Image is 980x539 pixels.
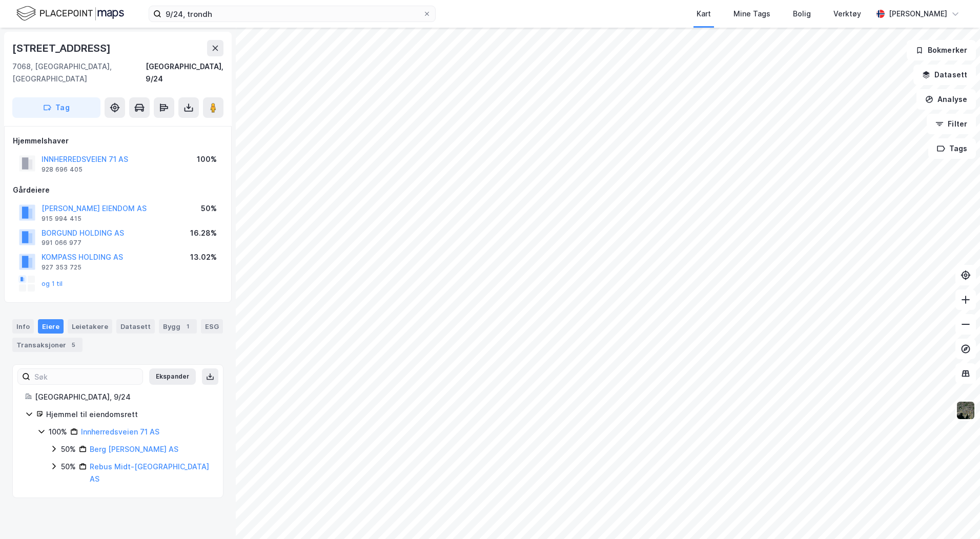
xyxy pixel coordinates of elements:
div: 13.02% [190,251,217,263]
button: Analyse [916,89,976,110]
div: 928 696 405 [42,165,83,174]
img: 9k= [956,401,975,420]
div: Mine Tags [733,8,770,20]
div: Gårdeiere [13,184,223,196]
div: 915 994 415 [42,215,81,223]
a: Innherredsveien 71 AS [81,427,159,436]
div: Hjemmelshaver [13,135,223,147]
div: [STREET_ADDRESS] [12,40,113,56]
div: [GEOGRAPHIC_DATA], 9/24 [146,60,223,85]
div: 7068, [GEOGRAPHIC_DATA], [GEOGRAPHIC_DATA] [12,60,146,85]
div: Kart [697,8,711,20]
img: logo.f888ab2527a4732fd821a326f86c7f29.svg [16,5,124,23]
div: [PERSON_NAME] [889,8,947,20]
div: 5 [68,340,78,350]
div: Hjemmel til eiendomsrett [46,408,211,421]
input: Søk [30,369,142,384]
button: Ekspander [149,368,196,385]
div: Leietakere [68,319,112,334]
iframe: Chat Widget [929,490,980,539]
div: Datasett [116,319,155,334]
div: [GEOGRAPHIC_DATA], 9/24 [35,391,211,403]
div: Verktøy [833,8,861,20]
div: Bolig [793,8,811,20]
button: Tags [928,138,976,159]
button: Filter [927,114,976,134]
input: Søk på adresse, matrikkel, gårdeiere, leietakere eller personer [161,6,423,22]
div: Kontrollprogram for chat [929,490,980,539]
a: Berg [PERSON_NAME] AS [90,445,178,453]
div: 100% [197,153,217,165]
div: 50% [61,443,76,455]
button: Bokmerker [907,40,976,60]
div: 16.28% [190,227,217,239]
div: 100% [49,426,67,438]
button: Datasett [913,65,976,85]
div: Bygg [159,319,197,334]
div: Transaksjoner [12,338,83,352]
div: 927 353 725 [42,263,81,272]
div: Eiere [38,319,64,334]
div: 50% [201,202,217,215]
div: 1 [182,321,193,331]
a: Rebus Midt-[GEOGRAPHIC_DATA] AS [90,462,209,483]
button: Tag [12,97,100,118]
div: ESG [201,319,223,334]
div: Info [12,319,34,334]
div: 50% [61,461,76,473]
div: 991 066 977 [42,239,81,247]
